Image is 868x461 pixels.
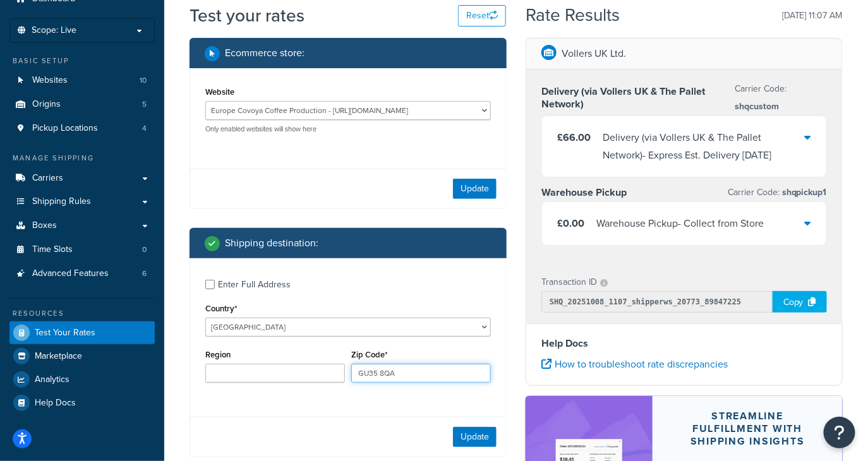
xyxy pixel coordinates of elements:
span: Scope: Live [32,25,76,36]
span: Boxes [32,220,57,231]
li: Pickup Locations [9,117,155,140]
span: £0.00 [557,216,584,230]
label: Country* [205,304,237,313]
span: 4 [142,123,147,134]
p: Only enabled websites will show here [205,124,491,134]
input: Enter Full Address [205,280,215,289]
span: Pickup Locations [32,123,98,134]
h3: Delivery (via Vollers UK & The Pallet Network) [541,85,735,111]
li: Time Slots [9,238,155,261]
a: Websites10 [9,69,155,92]
span: Advanced Features [32,268,109,279]
a: Test Your Rates [9,321,155,344]
p: Carrier Code: [728,184,827,201]
span: Analytics [35,374,69,385]
span: Time Slots [32,244,73,255]
button: Update [453,179,497,199]
a: Origins5 [9,93,155,116]
span: Marketplace [35,351,82,362]
h4: Help Docs [541,336,827,351]
a: Analytics [9,368,155,391]
a: Shipping Rules [9,190,155,213]
p: Carrier Code: [735,80,827,116]
span: £66.00 [557,130,591,145]
a: Help Docs [9,392,155,414]
span: Test Your Rates [35,328,95,338]
a: Boxes [9,214,155,237]
button: Open Resource Center [824,417,855,448]
p: Vollers UK Ltd. [562,45,626,63]
h2: Rate Results [526,6,620,25]
div: Streamline Fulfillment with Shipping Insights [683,410,812,448]
div: Warehouse Pickup - Collect from Store [596,215,764,232]
a: Carriers [9,167,155,190]
a: Marketplace [9,345,155,368]
h1: Test your rates [190,3,304,28]
span: Carriers [32,173,63,184]
label: Zip Code* [351,350,387,359]
div: Delivery (via Vollers UK & The Pallet Network) - Express Est. Delivery [DATE] [603,129,805,164]
span: shqpickup1 [780,186,827,199]
span: 5 [142,99,147,110]
span: Help Docs [35,398,76,409]
li: Advanced Features [9,262,155,285]
div: Copy [773,291,827,313]
span: shqcustom [735,100,780,113]
label: Region [205,350,231,359]
div: Manage Shipping [9,153,155,164]
span: 6 [142,268,147,279]
span: Origins [32,99,61,110]
li: Websites [9,69,155,92]
h2: Ecommerce store : [225,47,304,59]
span: Shipping Rules [32,196,91,207]
span: 0 [142,244,147,255]
a: Time Slots0 [9,238,155,261]
a: Pickup Locations4 [9,117,155,140]
span: 10 [140,75,147,86]
button: Update [453,427,497,447]
div: Enter Full Address [218,276,291,294]
a: Advanced Features6 [9,262,155,285]
div: Resources [9,308,155,319]
a: How to troubleshoot rate discrepancies [541,357,728,371]
button: Reset [458,5,506,27]
p: Transaction ID [541,273,597,291]
li: Origins [9,93,155,116]
p: [DATE] 11:07 AM [782,7,843,25]
label: Website [205,87,234,97]
h3: Warehouse Pickup [541,186,627,199]
span: Websites [32,75,68,86]
div: Basic Setup [9,56,155,66]
h2: Shipping destination : [225,237,318,249]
